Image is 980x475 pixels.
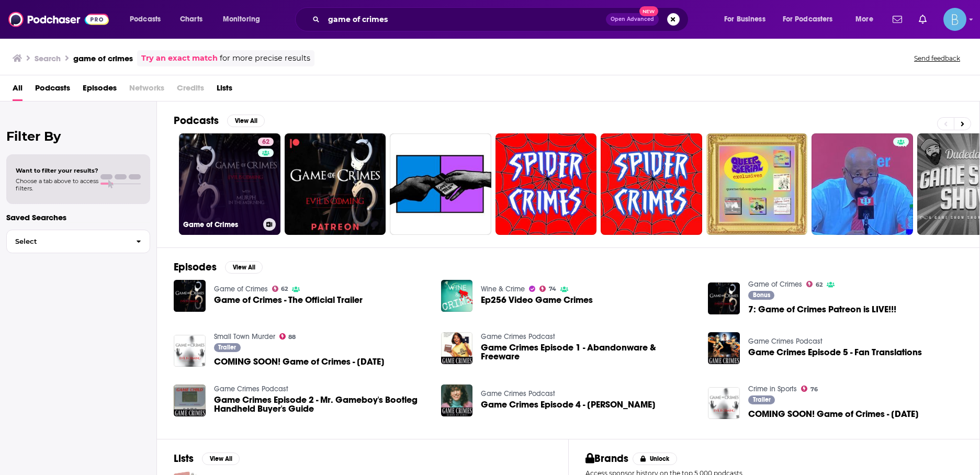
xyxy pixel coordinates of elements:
[122,11,174,28] button: open menu
[217,80,232,101] a: Lists
[481,389,555,398] a: Game Crimes Podcast
[6,230,150,253] button: Select
[174,261,263,274] a: EpisodesView All
[174,114,265,127] a: PodcastsView All
[776,11,848,28] button: open menu
[481,343,695,361] a: Game Crimes Episode 1 - Abandonware & Freeware
[748,280,802,289] a: Game of Crimes
[806,281,823,287] a: 62
[83,80,117,101] a: Episodes
[288,335,296,340] span: 88
[888,10,906,28] a: Show notifications dropdown
[441,332,473,364] img: Game Crimes Episode 1 - Abandonware & Freeware
[606,13,659,26] button: Open AdvancedNew
[724,12,765,27] span: For Business
[748,410,919,419] span: COMING SOON! Game of Crimes - [DATE]
[35,53,61,63] h3: Search
[911,54,963,63] button: Send feedback
[8,9,109,29] img: Podchaser - Follow, Share and Rate Podcasts
[801,386,818,392] a: 76
[441,384,473,416] img: Game Crimes Episode 4 - Danielle Bunten Berry
[611,17,654,22] span: Open Advanced
[748,337,823,346] a: Game Crimes Podcast
[441,280,473,312] img: Ep256 Video Game Crimes
[753,292,770,298] span: Bonus
[35,80,70,101] a: Podcasts
[748,410,919,419] a: COMING SOON! Game of Crimes - 6/28/2021
[214,395,429,413] a: Game Crimes Episode 2 - Mr. Gameboy's Bootleg Handheld Buyer's Guide
[214,384,288,393] a: Game Crimes Podcast
[174,335,206,367] img: COMING SOON! Game of Crimes - 6/28/2021
[281,287,288,291] span: 62
[73,53,133,63] h3: game of crimes
[855,12,873,27] span: More
[748,384,797,393] a: Crime in Sports
[481,285,525,293] a: Wine & Crime
[783,12,833,27] span: For Podcasters
[174,452,194,465] h2: Lists
[708,282,740,314] img: 7: Game of Crimes Patreon is LIVE!!!
[174,261,217,274] h2: Episodes
[748,305,896,314] a: 7: Game of Crimes Patreon is LIVE!!!
[174,452,240,465] a: ListsView All
[810,387,818,392] span: 76
[6,212,150,222] p: Saved Searches
[708,332,740,364] img: Game Crimes Episode 5 - Fan Translations
[279,333,296,340] a: 88
[216,11,274,28] button: open menu
[225,261,263,274] button: View All
[16,177,98,192] span: Choose a tab above to access filters.
[539,286,556,292] a: 74
[633,453,677,465] button: Unlock
[305,7,699,31] div: Search podcasts, credits, & more...
[943,8,966,31] button: Show profile menu
[13,80,22,101] a: All
[6,129,150,144] h2: Filter By
[717,11,779,28] button: open menu
[272,286,288,292] a: 62
[174,280,206,312] img: Game of Crimes - The Official Trailer
[202,453,240,465] button: View All
[708,387,740,419] img: COMING SOON! Game of Crimes - 6/28/2021
[258,138,274,146] a: 62
[173,11,209,28] a: Charts
[753,397,771,403] span: Trailer
[16,167,98,174] span: Want to filter your results?
[177,80,204,101] span: Credits
[549,287,556,291] span: 74
[481,296,593,304] a: Ep256 Video Game Crimes
[214,357,385,366] span: COMING SOON! Game of Crimes - [DATE]
[481,400,656,409] a: Game Crimes Episode 4 - Danielle Bunten Berry
[141,52,218,64] a: Try an exact match
[943,8,966,31] img: User Profile
[262,137,269,148] span: 62
[214,296,363,304] a: Game of Crimes - The Official Trailer
[943,8,966,31] span: Logged in as BLASTmedia
[227,115,265,127] button: View All
[223,12,260,27] span: Monitoring
[174,114,219,127] h2: Podcasts
[214,332,275,341] a: Small Town Murder
[174,384,206,416] img: Game Crimes Episode 2 - Mr. Gameboy's Bootleg Handheld Buyer's Guide
[639,6,658,16] span: New
[180,12,202,27] span: Charts
[214,357,385,366] a: COMING SOON! Game of Crimes - 6/28/2021
[324,11,606,28] input: Search podcasts, credits, & more...
[179,133,280,235] a: 62Game of Crimes
[214,285,268,293] a: Game of Crimes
